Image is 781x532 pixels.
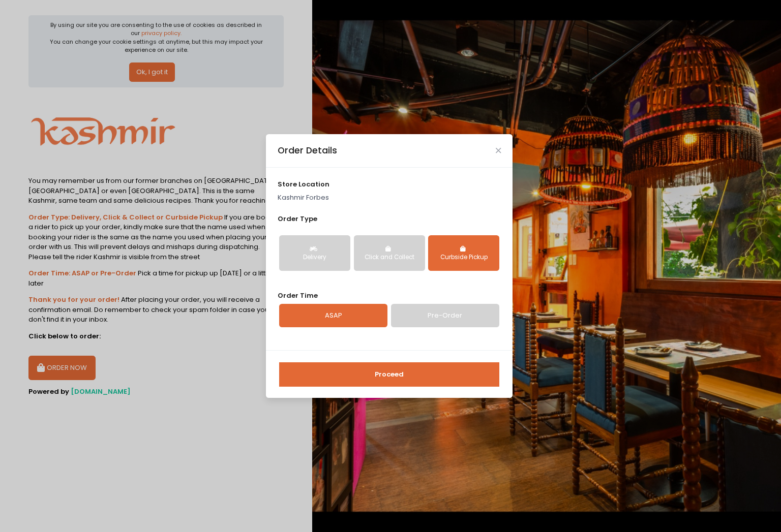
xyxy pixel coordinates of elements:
button: Curbside Pickup [428,235,499,271]
a: Pre-Order [391,304,499,327]
span: store location [278,179,329,189]
div: Delivery [286,253,343,262]
button: Proceed [279,362,499,387]
button: Delivery [279,235,350,271]
span: Order Time [278,291,318,300]
a: ASAP [279,304,387,327]
span: Order Type [278,214,317,224]
div: Curbside Pickup [435,253,492,262]
div: Order Details [278,144,337,157]
button: Close [496,148,501,153]
div: Click and Collect [361,253,418,262]
p: Kashmir Forbes [278,193,501,203]
button: Click and Collect [354,235,425,271]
